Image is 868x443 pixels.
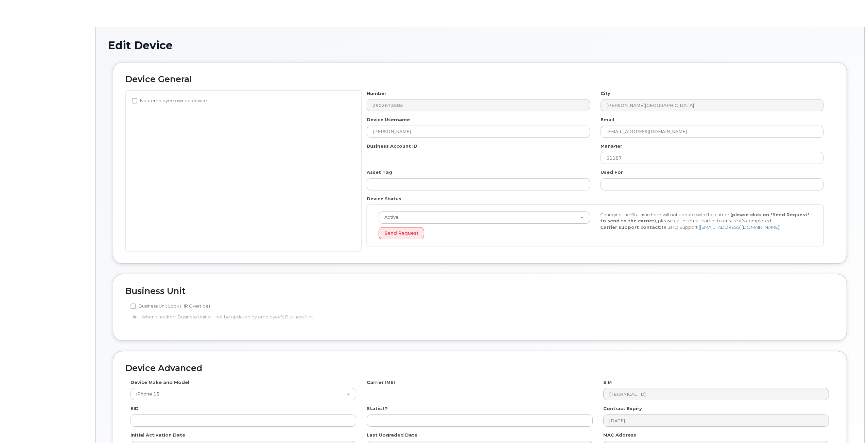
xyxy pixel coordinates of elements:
[603,379,612,386] label: SIM
[131,432,185,438] label: Initial Activation Date
[131,302,210,310] label: Business Unit Lock (HR Override)
[601,116,614,123] label: Email
[601,169,623,176] label: Used For
[600,224,661,230] strong: Carrier support contact:
[132,98,137,104] input: Non-employee owned device
[367,379,395,386] label: Carrier IMEI
[131,314,593,320] p: Hint: When checked, Business Unit will not be updated by employee's Business Unit
[367,143,417,149] label: Business Account ID
[601,143,622,149] label: Manager
[131,405,139,412] label: EID
[379,227,424,240] button: Send Request
[132,97,207,105] label: Non-employee owned device
[125,364,834,373] h2: Device Advanced
[601,90,610,97] label: City
[367,116,410,123] label: Device Username
[367,90,386,97] label: Number
[603,405,642,412] label: Contract Expiry
[367,432,417,438] label: Last Upgraded Date
[367,405,388,412] label: Static IP
[603,432,636,438] label: MAC Address
[108,39,852,51] h1: Edit Device
[601,152,823,164] input: Select manager
[367,169,392,176] label: Asset Tag
[125,75,834,84] h2: Device General
[131,379,189,386] label: Device Make and Model
[595,211,817,230] div: Changing the Status in here will not update with the carrier, , please call or email carrier to e...
[131,303,136,309] input: Business Unit Lock (HR Override)
[367,196,401,202] label: Device Status
[125,287,834,296] h2: Business Unit
[700,224,779,230] a: [EMAIL_ADDRESS][DOMAIN_NAME]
